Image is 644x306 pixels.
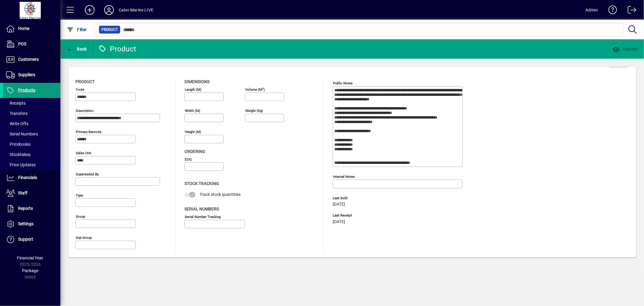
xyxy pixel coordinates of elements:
[623,1,636,21] a: Logout
[3,170,60,185] a: Financials
[18,190,27,195] span: Staff
[18,57,39,62] span: Customers
[3,67,60,83] a: Suppliers
[18,206,33,211] span: Reports
[6,142,30,147] span: Pricebooks
[119,5,153,15] div: Cater Marine LIVE
[3,52,60,67] a: Customers
[604,1,617,21] a: Knowledge Base
[184,181,219,186] span: Stock Tracking
[3,37,60,52] a: POS
[22,268,38,273] span: Package
[185,109,200,113] mat-label: Width (m)
[6,111,27,116] span: Transfers
[6,152,30,157] span: Stocktakes
[18,41,26,46] span: POS
[18,26,29,31] span: Home
[245,87,265,92] mat-label: Volume (m )
[3,149,60,160] a: Stocktakes
[609,57,629,68] button: Edit
[3,129,60,139] a: Serial Numbers
[333,196,423,200] span: Last Sold
[184,149,205,154] span: Ordering
[76,109,94,113] mat-label: Description
[76,130,101,134] mat-label: Primary barcode
[75,79,95,84] span: Product
[3,186,60,201] a: Staff
[80,5,99,15] button: Add
[18,221,34,226] span: Settings
[333,220,345,224] span: [DATE]
[3,98,60,108] a: Receipts
[184,207,219,211] span: Serial Numbers
[3,216,60,232] a: Settings
[18,72,35,77] span: Suppliers
[18,88,35,93] span: Products
[3,108,60,119] a: Transfers
[3,119,60,129] a: Write Offs
[65,24,88,35] button: Filter
[262,87,264,90] sup: 3
[200,192,241,197] span: Track stock quantities
[101,27,118,33] span: Product
[76,151,91,155] mat-label: Sales unit
[585,5,598,15] div: Admin
[245,109,263,113] mat-label: Weight (Kg)
[67,27,87,32] span: Filter
[99,5,119,15] button: Profile
[18,175,37,180] span: Financials
[333,213,423,217] span: Last Receipt
[3,201,60,216] a: Reports
[185,214,221,219] mat-label: Serial Number tracking
[6,162,36,167] span: Price Updates
[76,214,85,219] mat-label: Group
[18,237,33,242] span: Support
[184,79,210,84] span: Dimensions
[17,256,43,260] span: Financial Year
[3,139,60,149] a: Pricebooks
[98,44,136,54] div: Product
[6,132,38,136] span: Serial Numbers
[65,44,88,54] button: Back
[3,21,60,36] a: Home
[67,47,87,51] span: Back
[76,193,83,197] mat-label: Type
[3,160,60,170] a: Price Updates
[185,87,201,92] mat-label: Length (m)
[6,101,26,106] span: Receipts
[76,87,84,92] mat-label: Code
[76,236,92,240] mat-label: Sub group
[185,130,201,134] mat-label: Height (m)
[6,121,28,126] span: Write Offs
[333,202,345,207] span: [DATE]
[333,174,355,179] mat-label: Internal Notes
[60,44,94,54] app-page-header-button: Back
[76,172,99,176] mat-label: Superseded by
[185,157,192,161] mat-label: EOQ
[333,81,353,85] mat-label: Public Notes
[3,232,60,247] a: Support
